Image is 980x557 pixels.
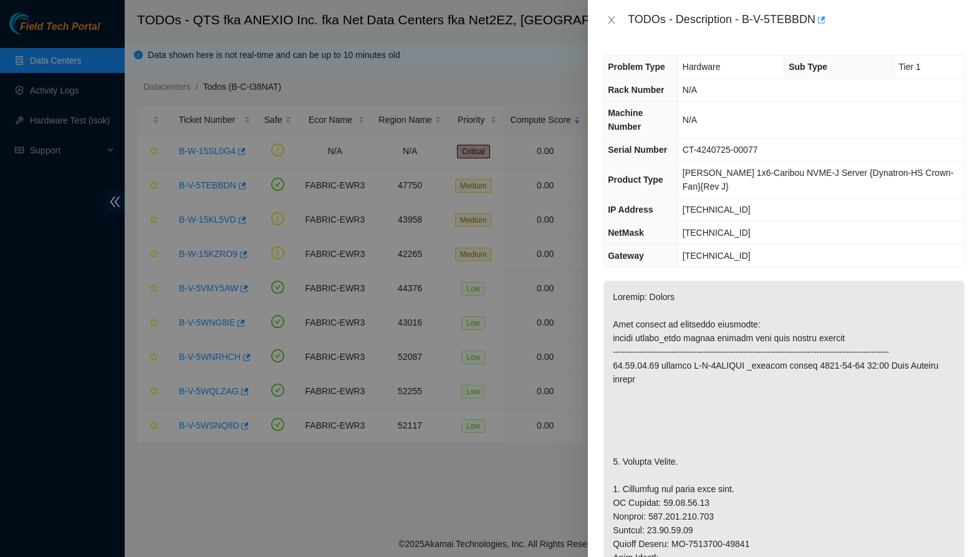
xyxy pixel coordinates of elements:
[683,145,758,155] span: CT-4240725-00077
[683,62,721,72] span: Hardware
[628,10,965,30] div: TODOs - Description - B-V-5TEBBDN
[608,145,667,155] span: Serial Number
[608,228,644,238] span: NetMask
[608,205,653,215] span: IP Address
[683,251,751,261] span: [TECHNICAL_ID]
[683,168,954,191] span: [PERSON_NAME] 1x6-Caribou NVME-J Server {Dynatron-HS Crown-Fan}{Rev J}
[608,62,665,72] span: Problem Type
[683,85,697,95] span: N/A
[789,62,827,72] span: Sub Type
[608,175,663,185] span: Product Type
[683,205,751,215] span: [TECHNICAL_ID]
[608,251,644,261] span: Gateway
[899,62,921,72] span: Tier 1
[683,115,697,125] span: N/A
[683,228,751,238] span: [TECHNICAL_ID]
[608,108,643,132] span: Machine Number
[607,15,617,25] span: close
[603,14,620,26] button: Close
[608,85,664,95] span: Rack Number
